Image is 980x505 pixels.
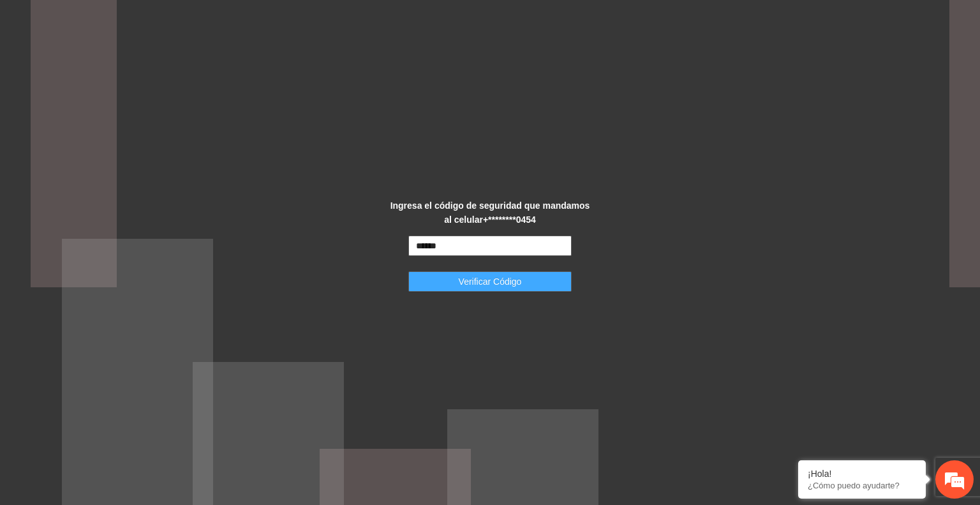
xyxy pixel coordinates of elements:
strong: Ingresa el código de seguridad que mandamos al celular +********0454 [390,200,590,225]
span: Estamos en línea. [74,170,176,299]
p: ¿Cómo puedo ayudarte? [808,481,916,490]
button: Verificar Código [408,271,572,292]
div: ¡Hola! [808,469,916,479]
span: Verificar Código [459,275,522,289]
div: Chatee con nosotros ahora [66,65,214,82]
textarea: Escriba su mensaje y pulse “Intro” [6,349,243,393]
div: Minimizar ventana de chat en vivo [209,6,240,37]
